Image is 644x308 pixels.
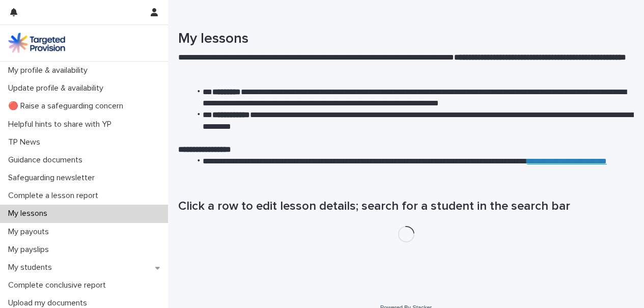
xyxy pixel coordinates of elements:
p: 🔴 Raise a safeguarding concern [4,101,131,111]
p: TP News [4,137,48,147]
p: My payslips [4,245,57,255]
p: Update profile & availability [4,83,111,93]
p: Complete conclusive report [4,281,114,290]
p: My payouts [4,227,57,237]
p: Safeguarding newsletter [4,173,103,183]
p: Upload my documents [4,298,95,308]
p: My lessons [4,209,55,218]
p: Complete a lesson report [4,191,106,201]
h1: Click a row to edit lesson details; search for a student in the search bar [178,199,634,214]
img: M5nRWzHhSzIhMunXDL62 [8,33,65,53]
p: Helpful hints to share with YP [4,120,120,129]
p: My profile & availability [4,66,96,75]
p: Guidance documents [4,155,91,165]
p: My students [4,263,60,272]
h1: My lessons [178,31,634,48]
